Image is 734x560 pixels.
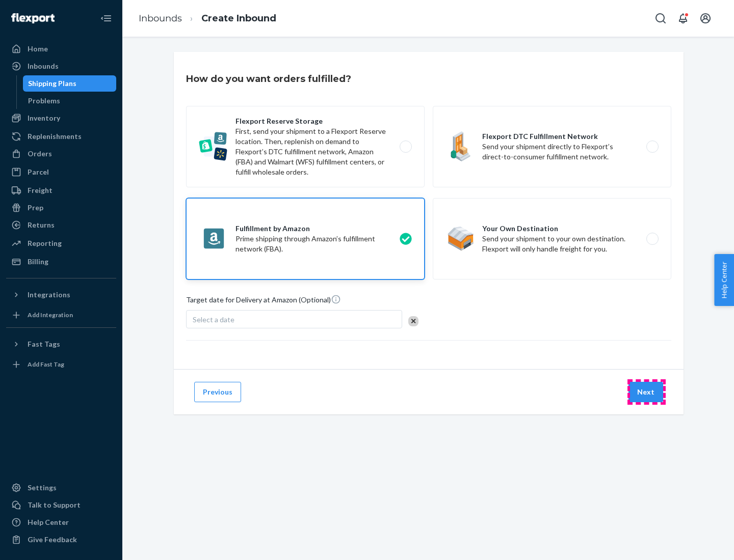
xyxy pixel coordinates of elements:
[28,517,69,527] div: Help Center
[28,113,60,123] div: Inventory
[28,535,77,545] div: Give Feedback
[28,238,62,248] div: Reporting
[28,220,55,230] div: Returns
[186,294,341,309] span: Target date for Delivery at Amazon (Optional)
[6,217,116,233] a: Returns
[6,336,116,352] button: Fast Tags
[6,307,116,323] a: Add Integration
[6,128,116,145] a: Replenishments
[28,257,48,267] div: Billing
[201,13,276,24] a: Create Inbound
[6,146,116,162] a: Orders
[28,131,82,142] div: Replenishments
[714,254,734,306] button: Help Center
[28,311,73,319] div: Add Integration
[28,167,49,177] div: Parcel
[28,96,60,106] div: Problems
[6,235,116,251] a: Reporting
[6,200,116,216] a: Prep
[6,58,116,74] a: Inbounds
[194,382,241,402] button: Previous
[28,483,57,493] div: Settings
[28,78,76,89] div: Shipping Plans
[6,287,116,303] button: Integrations
[130,4,284,34] ol: breadcrumbs
[28,290,70,300] div: Integrations
[139,13,182,24] a: Inbounds
[6,497,116,513] a: Talk to Support
[6,182,116,199] a: Freight
[6,254,116,270] a: Billing
[6,480,116,496] a: Settings
[28,149,52,159] div: Orders
[28,44,48,54] div: Home
[186,72,351,86] h3: How do you want orders fulfilled?
[695,8,716,29] button: Open account menu
[673,8,693,29] button: Open notifications
[23,75,117,92] a: Shipping Plans
[628,382,663,402] button: Next
[96,8,116,29] button: Close Navigation
[28,500,81,510] div: Talk to Support
[6,110,116,126] a: Inventory
[6,531,116,548] button: Give Feedback
[28,61,59,71] div: Inbounds
[28,360,64,369] div: Add Fast Tag
[6,164,116,180] a: Parcel
[28,203,43,213] div: Prep
[193,315,234,324] span: Select a date
[6,514,116,530] a: Help Center
[6,41,116,57] a: Home
[6,356,116,373] a: Add Fast Tag
[650,8,671,29] button: Open Search Box
[28,339,60,349] div: Fast Tags
[28,185,53,195] div: Freight
[11,13,55,23] img: Flexport logo
[23,93,117,109] a: Problems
